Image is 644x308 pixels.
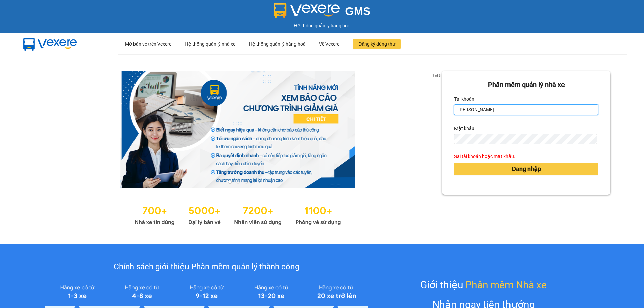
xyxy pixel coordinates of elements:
[454,94,474,104] label: Tài khoản
[17,33,84,55] img: mbUUG5Q.png
[454,163,598,175] button: Đăng nhập
[236,180,239,183] li: slide item 2
[420,277,547,293] div: Giới thiệu
[274,10,371,15] a: GMS
[45,261,368,273] div: Chính sách giới thiệu Phần mềm quản lý thành công
[465,277,547,293] span: Phần mềm Nhà xe
[249,33,306,55] div: Hệ thống quản lý hàng hoá
[433,71,442,188] button: next slide / item
[2,22,642,29] div: Hệ thống quản lý hàng hóa
[454,104,598,115] input: Tài khoản
[135,202,341,227] img: Statistics.png
[245,180,247,183] li: slide item 3
[125,33,171,55] div: Mở bán vé trên Vexere
[353,39,401,49] button: Đăng ký dùng thử
[454,80,598,90] div: Phần mềm quản lý nhà xe
[512,164,541,174] span: Đăng nhập
[319,33,339,55] div: Về Vexere
[274,3,340,18] img: logo 2
[228,180,231,183] li: slide item 1
[430,71,442,80] p: 1 of 3
[34,71,43,188] button: previous slide / item
[185,33,235,55] div: Hệ thống quản lý nhà xe
[345,5,370,17] span: GMS
[358,40,395,48] span: Đăng ký dùng thử
[454,152,598,160] div: Sai tài khoản hoặc mật khẩu.
[454,134,597,144] input: Mật khẩu
[454,123,474,134] label: Mật khẩu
